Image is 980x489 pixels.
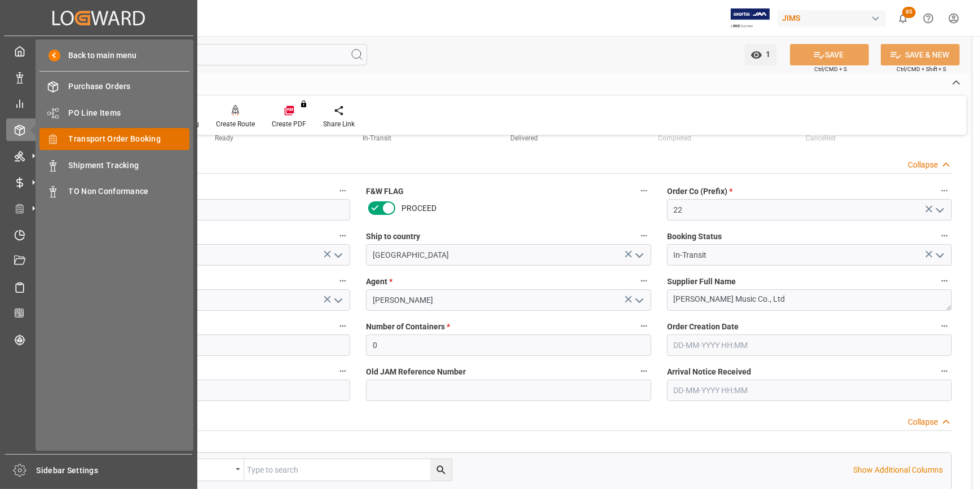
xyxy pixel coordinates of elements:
[667,334,952,356] input: DD-MM-YYYY HH:MM
[366,321,450,333] span: Number of Containers
[401,202,436,214] span: PROCEED
[916,6,941,31] button: Help Center
[659,134,692,142] span: Completed
[69,133,190,145] span: Transport Order Booking
[69,81,190,92] span: Purchase Orders
[244,459,452,481] input: Type to search
[814,65,847,73] span: Ctrl/CMD + S
[667,186,732,197] span: Order Co (Prefix)
[745,44,776,65] button: open menu
[323,119,355,129] div: Share Link
[853,464,943,476] p: Show Additional Columns
[881,44,960,65] button: SAVE & NEW
[160,459,244,481] button: open menu
[762,50,771,59] span: 1
[630,246,647,264] button: open menu
[6,66,191,88] a: Data Management
[69,107,190,119] span: PO Line Items
[897,65,946,73] span: Ctrl/CMD + Shift + S
[890,6,916,31] button: show 85 new notifications
[215,134,234,142] span: Ready
[667,321,739,333] span: Order Creation Date
[731,8,770,28] img: Exertis%20JAM%20-%20Email%20Logo.jpg_1722504956.jpg
[6,40,191,62] a: My Cockpit
[65,244,350,266] input: Type to search/select
[39,128,189,150] a: Transport Order Booking
[366,366,466,378] span: Old JAM Reference Number
[778,10,886,27] div: JIMS
[937,183,952,198] button: Order Co (Prefix) *
[937,274,952,288] button: Supplier Full Name
[39,76,189,98] a: Purchase Orders
[790,44,869,65] button: SAVE
[336,228,350,243] button: Country of Origin (Suffix) *
[60,50,136,61] span: Back to main menu
[6,250,191,272] a: Document Management
[937,364,952,378] button: Arrival Notice Received
[366,186,404,197] span: F&W FLAG
[366,231,420,243] span: Ship to country
[336,274,350,288] button: Shipment type *
[902,7,916,18] span: 85
[637,183,651,198] button: F&W FLAG
[69,160,190,171] span: Shipment Tracking
[39,154,189,176] a: Shipment Tracking
[6,223,191,245] a: Timeslot Management V2
[37,465,193,477] span: Sidebar Settings
[778,7,890,29] button: JIMS
[336,364,350,378] button: Ready Date *
[667,380,952,401] input: DD-MM-YYYY HH:MM
[667,231,722,243] span: Booking Status
[630,292,647,309] button: open menu
[937,319,952,333] button: Order Creation Date
[637,228,651,243] button: Ship to country
[430,459,452,481] button: search button
[6,276,191,298] a: Sailing Schedules
[336,319,350,333] button: Supplier Number
[6,92,191,114] a: My Reports
[511,134,538,142] span: Delivered
[637,319,651,333] button: Number of Containers *
[165,461,232,474] div: Equals
[366,276,392,288] span: Agent
[6,328,191,350] a: Tracking Shipment
[39,180,189,202] a: TO Non Conformance
[930,201,947,219] button: open menu
[667,289,952,311] textarea: [PERSON_NAME] Music Co., Ltd
[667,276,736,288] span: Supplier Full Name
[930,246,947,264] button: open menu
[216,119,255,129] div: Create Route
[329,246,346,264] button: open menu
[329,292,346,309] button: open menu
[65,380,350,401] input: DD-MM-YYYY
[667,366,751,378] span: Arrival Notice Received
[637,364,651,378] button: Old JAM Reference Number
[637,274,651,288] button: Agent *
[908,159,938,171] div: Collapse
[937,228,952,243] button: Booking Status
[39,102,189,124] a: PO Line Items
[806,134,836,142] span: Cancelled
[69,186,190,197] span: TO Non Conformance
[6,302,191,324] a: CO2 Calculator
[908,416,938,428] div: Collapse
[363,134,392,142] span: In-Transit
[336,183,350,198] button: JAM Reference Number
[52,44,367,65] input: Search Fields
